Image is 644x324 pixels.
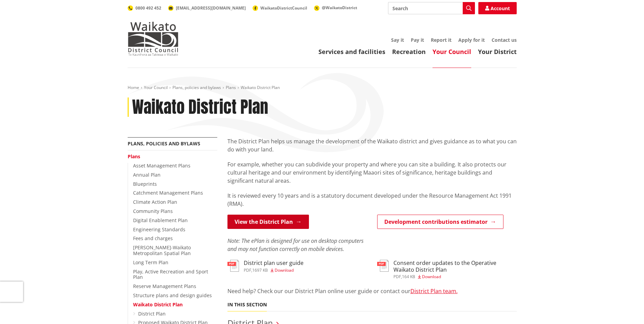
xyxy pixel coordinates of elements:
img: document-pdf.svg [377,260,389,272]
img: document-pdf.svg [227,260,239,272]
a: Plans, policies and bylaws [172,85,221,90]
a: Say it [391,37,404,43]
span: Waikato District Plan [241,85,280,90]
span: [EMAIL_ADDRESS][DOMAIN_NAME] [176,5,246,11]
a: Your District [478,48,517,56]
span: 164 KB [402,274,415,280]
a: Catchment Management Plans [133,190,203,196]
div: , [393,275,517,279]
a: 0800 492 452 [128,5,161,11]
p: It is reviewed every 10 years and is a statutory document developed under the Resource Management... [227,192,517,208]
p: For example, whether you can subdivide your property and where you can site a building. It also p... [227,160,517,185]
a: Community Plans [133,208,173,214]
div: , [244,268,303,272]
a: Development contributions estimator [377,215,503,229]
p: The District Plan helps us manage the development of the Waikato district and gives guidance as t... [227,137,517,154]
h1: Waikato District Plan [132,97,268,117]
a: Services and facilities [318,48,385,56]
a: Engineering Standards [133,226,185,233]
a: District plan user guide pdf,1697 KB Download [227,260,303,272]
a: Asset Management Plans [133,162,190,169]
a: Reserve Management Plans [133,283,196,289]
a: Structure plans and design guides [133,292,212,299]
a: Plans, policies and bylaws [128,140,200,147]
img: Waikato District Council - Te Kaunihera aa Takiwaa o Waikato [128,22,179,56]
a: Annual Plan [133,172,161,178]
a: Apply for it [458,37,485,43]
span: pdf [393,274,401,280]
a: @WaikatoDistrict [314,5,357,11]
span: 1697 KB [252,267,268,273]
a: Blueprints [133,181,157,187]
a: Plans [226,85,236,90]
a: View the District Plan [227,215,309,229]
span: Download [275,267,294,273]
span: pdf [244,267,251,273]
h3: Consent order updates to the Operative Waikato District Plan [393,260,517,273]
p: Need help? Check our our District Plan online user guide or contact our [227,287,517,295]
span: WaikatoDistrictCouncil [260,5,307,11]
h5: In this section [227,302,267,308]
a: Account [478,2,517,14]
a: Play, Active Recreation and Sport Plan [133,268,208,281]
a: Your Council [144,85,168,90]
nav: breadcrumb [128,85,517,91]
a: Waikato District Plan [133,301,183,308]
a: Climate Action Plan [133,199,177,205]
input: Search input [388,2,475,14]
a: District Plan team. [410,287,458,295]
a: Fees and charges [133,235,173,241]
a: Report it [431,37,452,43]
a: [EMAIL_ADDRESS][DOMAIN_NAME] [168,5,246,11]
a: Plans [128,153,140,160]
a: Contact us [492,37,517,43]
a: WaikatoDistrictCouncil [253,5,307,11]
a: Your Council [433,48,471,56]
a: Digital Enablement Plan [133,217,188,223]
a: Pay it [411,37,424,43]
a: District Plan [138,310,166,317]
span: 0800 492 452 [135,5,161,11]
a: Recreation [392,48,426,56]
span: Download [422,274,441,280]
a: [PERSON_NAME]-Waikato Metropolitan Spatial Plan [133,244,191,256]
a: Consent order updates to the Operative Waikato District Plan pdf,164 KB Download [377,260,517,278]
h3: District plan user guide [244,260,303,266]
a: Home [128,85,139,90]
span: @WaikatoDistrict [322,5,357,11]
a: Long Term Plan [133,259,168,266]
em: Note: The ePlan is designed for use on desktop computers and may not function correctly on mobile... [227,237,364,253]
